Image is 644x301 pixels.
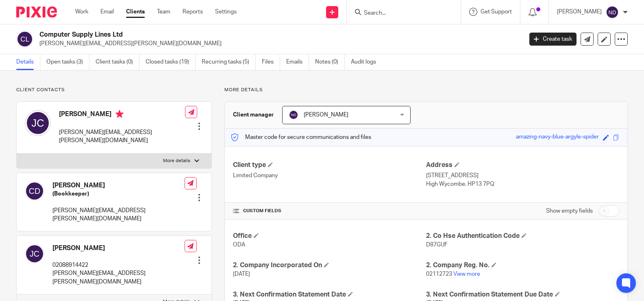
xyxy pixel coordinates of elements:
[46,54,89,70] a: Open tasks (3)
[233,232,426,240] h4: Office
[426,161,619,169] h4: Address
[25,181,44,201] img: svg%3E
[16,54,40,70] a: Details
[262,54,280,70] a: Files
[529,33,577,46] a: Create task
[606,6,619,19] img: svg%3E
[516,133,599,142] div: amazing-navy-blue-argyle-spider
[426,271,452,277] span: 02112723
[315,54,345,70] a: Notes (0)
[115,110,124,118] i: Primary
[426,242,448,248] span: D87GUF
[426,290,619,299] h4: 3. Next Confirmation Statement Due Date
[231,133,371,141] p: Master code for secure communications and files
[351,54,382,70] a: Audit logs
[100,8,114,16] a: Email
[453,271,480,277] a: View more
[59,110,185,120] h4: [PERSON_NAME]
[52,181,185,190] h4: [PERSON_NAME]
[16,7,57,18] img: Pixie
[233,161,426,169] h4: Client type
[163,158,190,164] p: More details
[59,128,185,145] p: [PERSON_NAME][EMAIL_ADDRESS][PERSON_NAME][DOMAIN_NAME]
[233,261,426,270] h4: 2. Company Incorporated On
[557,8,602,16] p: [PERSON_NAME]
[52,190,185,198] h5: (Bookkeeper)
[96,54,139,70] a: Client tasks (0)
[157,8,170,16] a: Team
[289,110,298,120] img: svg%3E
[202,54,256,70] a: Recurring tasks (5)
[426,180,619,188] p: High Wycombe, HP13 7PQ
[233,111,274,119] h3: Client manager
[233,171,426,180] p: Limited Company
[39,40,517,48] p: [PERSON_NAME][EMAIL_ADDRESS][PERSON_NAME][DOMAIN_NAME]
[286,54,309,70] a: Emails
[25,244,44,264] img: svg%3E
[546,207,593,215] label: Show empty fields
[363,10,436,17] input: Search
[16,87,212,93] p: Client contacts
[233,271,250,277] span: [DATE]
[426,232,619,240] h4: 2. Co Hse Authentication Code
[25,110,51,136] img: svg%3E
[233,242,245,248] span: ODA
[52,244,185,253] h4: [PERSON_NAME]
[126,8,145,16] a: Clients
[39,31,422,39] h2: Computer Supply Lines Ltd
[75,8,88,16] a: Work
[426,261,619,270] h4: 2. Company Reg. No.
[233,290,426,299] h4: 3. Next Confirmation Statement Date
[215,8,237,16] a: Settings
[183,8,203,16] a: Reports
[426,171,619,180] p: [STREET_ADDRESS]
[52,207,185,223] p: [PERSON_NAME][EMAIL_ADDRESS][PERSON_NAME][DOMAIN_NAME]
[16,31,33,48] img: svg%3E
[233,208,426,214] h4: CUSTOM FIELDS
[52,261,185,269] p: 02088914422
[481,9,512,15] span: Get Support
[52,269,185,286] p: [PERSON_NAME][EMAIL_ADDRESS][PERSON_NAME][DOMAIN_NAME]
[224,87,628,93] p: More details
[304,112,348,118] span: [PERSON_NAME]
[146,54,196,70] a: Closed tasks (19)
